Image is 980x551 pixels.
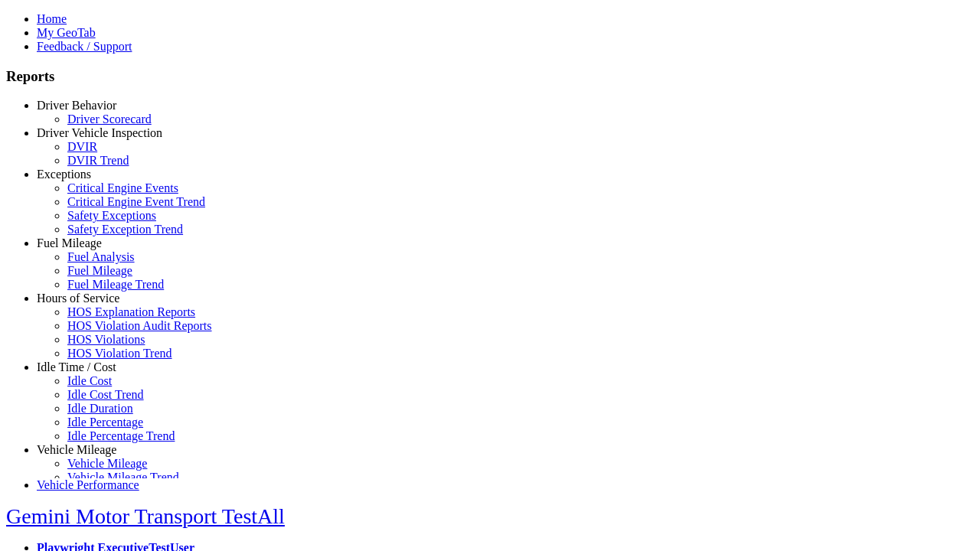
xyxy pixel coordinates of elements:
[67,374,112,387] a: Idle Cost
[67,112,152,126] a: Driver Scorecard
[67,154,129,167] a: DVIR Trend
[37,168,91,181] a: Exceptions
[67,181,178,194] a: Critical Engine Events
[67,250,135,263] a: Fuel Analysis
[67,278,164,291] a: Fuel Mileage Trend
[37,40,132,53] a: Feedback / Support
[67,347,172,360] a: HOS Violation Trend
[6,504,285,528] a: Gemini Motor Transport TestAll
[67,333,145,346] a: HOS Violations
[37,292,119,305] a: Hours of Service
[67,305,195,318] a: HOS Explanation Reports
[67,209,156,222] a: Safety Exceptions
[37,26,96,39] a: My GeoTab
[67,195,205,208] a: Critical Engine Event Trend
[67,319,212,332] a: HOS Violation Audit Reports
[37,236,102,249] a: Fuel Mileage
[67,471,179,484] a: Vehicle Mileage Trend
[37,99,116,112] a: Driver Behavior
[37,12,67,25] a: Home
[37,360,116,373] a: Idle Time / Cost
[37,443,116,456] a: Vehicle Mileage
[6,68,974,85] h3: Reports
[67,388,144,401] a: Idle Cost Trend
[67,429,175,442] a: Idle Percentage Trend
[37,126,162,139] a: Driver Vehicle Inspection
[67,416,143,429] a: Idle Percentage
[67,223,183,236] a: Safety Exception Trend
[67,457,147,470] a: Vehicle Mileage
[67,402,133,415] a: Idle Duration
[37,478,139,491] a: Vehicle Performance
[67,140,97,153] a: DVIR
[67,264,132,277] a: Fuel Mileage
